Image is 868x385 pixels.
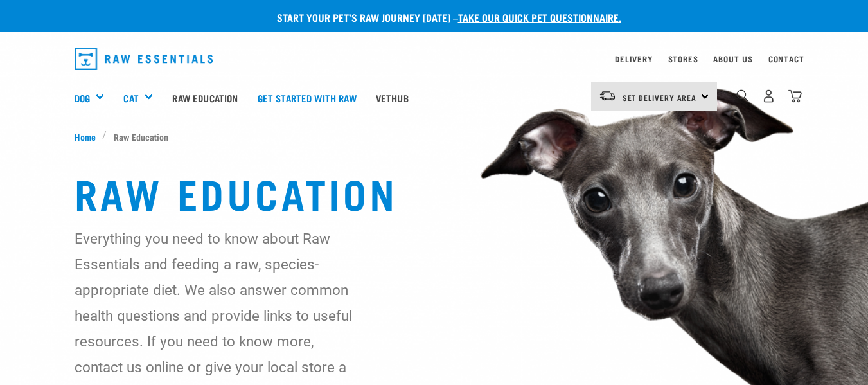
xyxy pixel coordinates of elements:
[788,89,802,103] img: home-icon@2x.png
[163,72,247,123] a: Raw Education
[615,57,652,61] a: Delivery
[248,72,366,123] a: Get started with Raw
[75,169,794,215] h1: Raw Education
[366,72,418,123] a: Vethub
[713,57,752,61] a: About Us
[762,89,775,103] img: user.png
[599,90,616,102] img: van-moving.png
[75,48,213,70] img: Raw Essentials Logo
[75,130,103,143] a: Home
[458,14,621,20] a: take our quick pet questionnaire.
[768,57,804,61] a: Contact
[668,57,698,61] a: Stores
[123,91,138,105] a: Cat
[64,42,804,75] nav: dropdown navigation
[75,130,794,143] nav: breadcrumbs
[736,89,748,102] img: home-icon-1@2x.png
[75,91,90,105] a: Dog
[623,95,697,100] span: Set Delivery Area
[75,130,96,143] span: Home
